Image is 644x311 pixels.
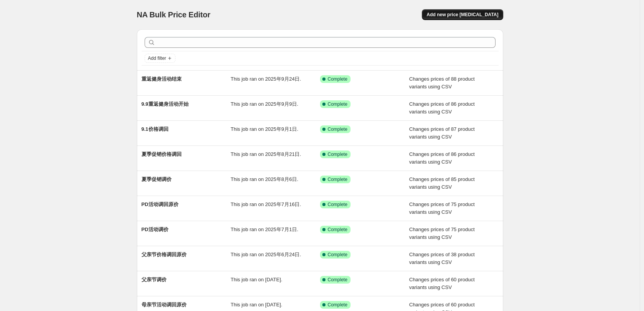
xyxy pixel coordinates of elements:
[231,252,301,257] span: This job ran on 2025年6月24日.
[231,201,301,207] span: This job ran on 2025年7月16日.
[142,201,179,207] span: PD活动调回原价
[328,151,347,157] span: Complete
[409,76,475,90] span: Changes prices of 88 product variants using CSV
[148,55,166,61] span: Add filter
[137,10,211,19] span: NA Bulk Price Editor
[142,151,182,157] span: 夏季促销价格调回
[409,176,475,190] span: Changes prices of 85 product variants using CSV
[328,76,347,82] span: Complete
[231,176,298,182] span: This job ran on 2025年8月6日.
[328,226,347,233] span: Complete
[231,76,301,82] span: This job ran on 2025年9月24日.
[328,126,347,132] span: Complete
[328,101,347,107] span: Complete
[409,201,475,215] span: Changes prices of 75 product variants using CSV
[231,302,282,308] span: This job ran on [DATE].
[328,302,347,308] span: Complete
[231,277,282,282] span: This job ran on [DATE].
[142,101,189,107] span: 9.9重返健身活动开始
[409,226,475,240] span: Changes prices of 75 product variants using CSV
[409,151,475,165] span: Changes prices of 86 product variants using CSV
[409,277,475,290] span: Changes prices of 60 product variants using CSV
[409,252,475,265] span: Changes prices of 38 product variants using CSV
[142,252,187,257] span: 父亲节价格调回原价
[231,151,301,157] span: This job ran on 2025年8月21日.
[142,226,169,232] span: PD活动调价
[231,101,298,107] span: This job ran on 2025年9月9日.
[409,101,475,115] span: Changes prices of 86 product variants using CSV
[328,176,347,183] span: Complete
[328,252,347,258] span: Complete
[231,226,298,232] span: This job ran on 2025年7月1日.
[328,201,347,208] span: Complete
[142,76,182,82] span: 重返健身活动结束
[142,302,187,308] span: 母亲节活动调回原价
[142,176,172,182] span: 夏季促销调价
[231,126,298,132] span: This job ran on 2025年9月1日.
[427,12,498,18] span: Add new price [MEDICAL_DATA]
[328,277,347,283] span: Complete
[145,54,175,63] button: Add filter
[142,277,167,282] span: 父亲节调价
[142,126,169,132] span: 9.1价格调回
[409,126,475,140] span: Changes prices of 87 product variants using CSV
[422,9,503,20] button: Add new price [MEDICAL_DATA]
